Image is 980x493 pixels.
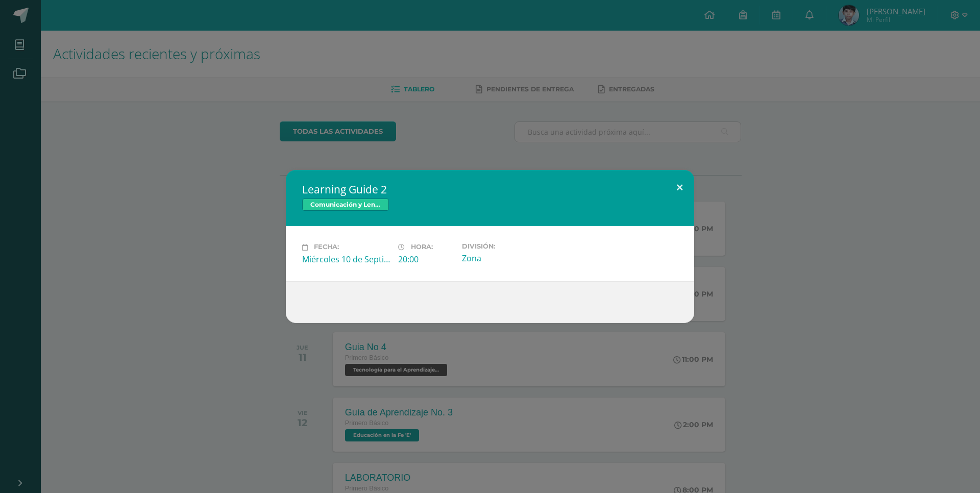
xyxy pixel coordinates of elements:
div: Zona [462,253,550,264]
div: 20:00 [398,254,454,265]
span: Fecha: [314,243,339,251]
h2: Learning Guide 2 [302,182,678,196]
span: Hora: [411,243,433,251]
button: Close (Esc) [665,170,694,205]
label: División: [462,242,550,250]
div: Miércoles 10 de Septiembre [302,254,390,265]
span: Comunicación y Lenguaje, Idioma Extranjero Inglés [302,199,389,211]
